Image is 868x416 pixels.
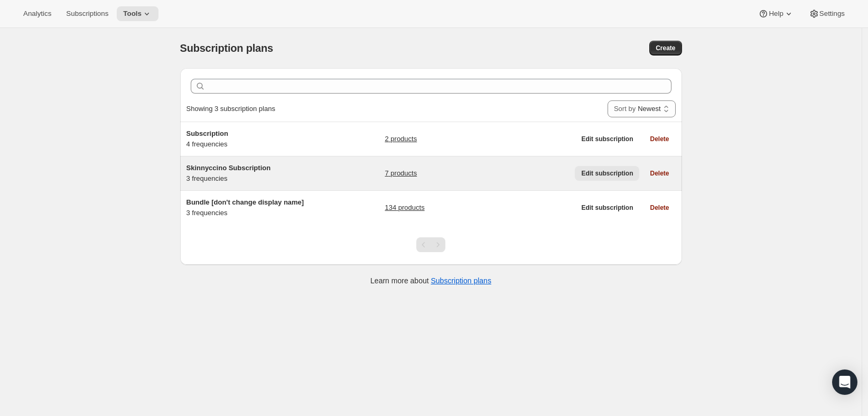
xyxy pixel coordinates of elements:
button: Delete [643,132,675,146]
span: Subscription [186,130,228,137]
div: 3 frequencies [186,163,319,184]
button: Settings [802,6,851,21]
button: Create [649,41,682,56]
a: 2 products [385,134,417,144]
button: Tools [117,6,158,21]
span: Edit subscription [581,135,633,143]
span: Settings [819,10,845,18]
button: Edit subscription [575,200,639,215]
span: Delete [650,204,669,212]
p: Learn more about [370,275,491,286]
span: Skinnyccino Subscription [186,164,271,172]
button: Help [752,6,800,21]
a: 7 products [385,168,417,179]
button: Delete [643,166,675,181]
span: Subscription plans [180,42,273,54]
span: Delete [650,169,669,178]
span: Edit subscription [581,204,633,212]
button: Edit subscription [575,132,639,146]
button: Analytics [17,6,58,21]
span: Tools [123,10,142,18]
div: 4 frequencies [186,128,319,150]
button: Edit subscription [575,166,639,181]
span: Showing 3 subscription plans [186,105,275,113]
span: Help [769,10,783,18]
button: Subscriptions [60,6,115,21]
a: 134 products [385,202,424,213]
a: Subscription plans [431,276,491,285]
span: Edit subscription [581,169,633,178]
nav: Pagination [416,237,445,252]
span: Create [656,44,675,52]
span: Analytics [23,10,51,18]
div: 3 frequencies [186,197,319,218]
button: Delete [643,200,675,215]
span: Subscriptions [66,10,108,18]
div: Open Intercom Messenger [832,369,857,395]
span: Delete [650,135,669,143]
span: Bundle [don't change display name] [186,198,304,206]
